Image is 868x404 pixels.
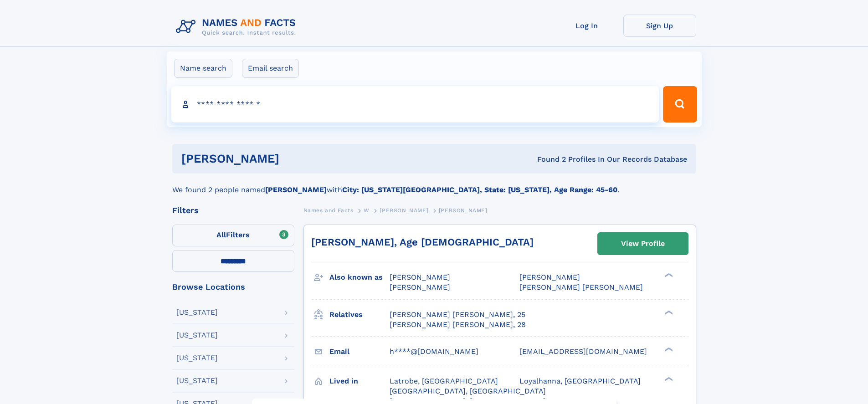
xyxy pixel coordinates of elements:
a: W [364,205,370,216]
span: [PERSON_NAME] [380,207,428,214]
a: Log In [550,15,623,37]
span: [EMAIL_ADDRESS][DOMAIN_NAME] [519,347,647,356]
div: [US_STATE] [176,377,218,384]
div: Filters [172,206,294,215]
label: Filters [172,225,294,246]
h3: Lived in [329,373,390,389]
div: ❯ [663,376,673,382]
a: [PERSON_NAME], Age [DEMOGRAPHIC_DATA] [311,236,534,248]
a: Sign Up [623,15,696,37]
div: Browse Locations [172,283,294,291]
span: Latrobe, [GEOGRAPHIC_DATA] [390,377,498,385]
b: City: [US_STATE][GEOGRAPHIC_DATA], State: [US_STATE], Age Range: 45-60 [342,185,617,194]
h3: Also known as [329,270,390,285]
div: [US_STATE] [176,309,218,316]
label: Email search [242,59,299,78]
div: [US_STATE] [176,332,218,339]
span: [PERSON_NAME] [519,273,580,281]
div: We found 2 people named with . [172,174,696,195]
input: search input [171,86,659,123]
button: Search Button [663,86,697,123]
span: Loyalhanna, [GEOGRAPHIC_DATA] [519,377,641,385]
h1: [PERSON_NAME] [181,153,408,164]
a: [PERSON_NAME] [380,205,428,216]
b: [PERSON_NAME] [265,185,327,194]
label: Name search [174,59,232,78]
a: [PERSON_NAME] [PERSON_NAME], 28 [390,320,526,330]
div: Found 2 Profiles In Our Records Database [408,154,687,164]
h3: Email [329,344,390,359]
img: Logo Names and Facts [172,15,303,39]
span: [PERSON_NAME] [390,273,450,281]
div: [US_STATE] [176,354,218,362]
a: Names and Facts [303,205,354,216]
a: [PERSON_NAME] [PERSON_NAME], 25 [390,310,525,320]
span: [PERSON_NAME] [PERSON_NAME] [519,283,643,291]
div: View Profile [621,233,665,254]
a: View Profile [598,233,688,255]
h3: Relatives [329,307,390,322]
div: ❯ [663,346,673,352]
div: ❯ [663,272,673,278]
span: All [216,230,226,239]
span: [PERSON_NAME] [390,283,450,291]
span: [PERSON_NAME] [439,207,488,214]
span: W [364,207,370,214]
span: [GEOGRAPHIC_DATA], [GEOGRAPHIC_DATA] [390,387,546,395]
div: ❯ [663,309,673,315]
